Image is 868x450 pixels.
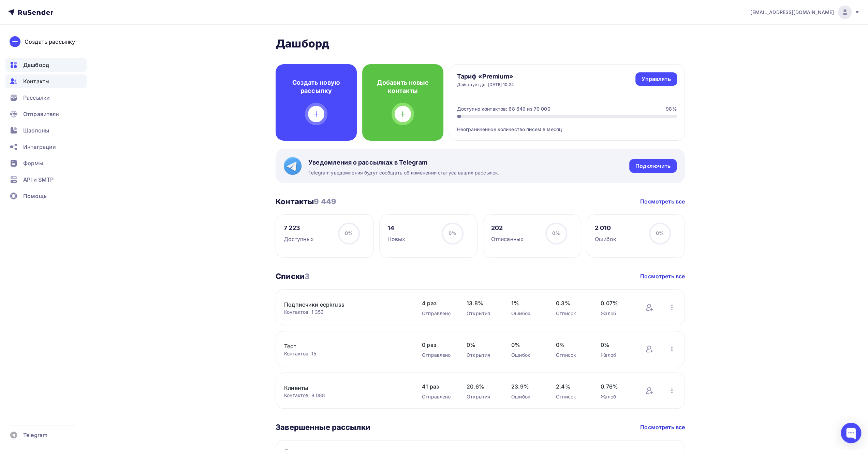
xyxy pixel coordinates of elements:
div: 98% [666,106,677,112]
span: 0% [552,230,560,236]
span: 3 [305,272,309,281]
span: Рассылки [23,94,50,102]
div: Управлять [642,75,671,83]
div: Создать рассылку [25,38,75,46]
span: 13.8% [467,299,498,307]
span: Помощь [23,192,47,200]
div: Новых [387,235,406,243]
div: Отправлено [422,352,453,358]
span: 0% [345,230,353,236]
span: 1% [511,299,542,307]
div: Подключить [635,162,671,170]
span: Интеграции [23,143,56,151]
div: Жалоб [601,310,632,317]
div: Отправлено [422,393,453,400]
a: [EMAIL_ADDRESS][DOMAIN_NAME] [750,5,860,19]
a: Подписчики ecpkruss [284,300,400,309]
a: Посмотреть все [640,272,685,280]
h4: Создать новую рассылку [286,79,346,95]
span: Шаблоны [23,126,49,135]
span: Telegram уведомления будут сообщать об изменении статуса ваших рассылок. [308,169,499,176]
h3: Контакты [276,197,336,206]
a: Отправители [5,107,87,121]
a: Дашборд [5,58,87,72]
span: 0% [467,341,498,349]
a: Рассылки [5,91,87,104]
div: Ошибок [511,393,542,400]
div: Отписанных [491,235,524,243]
span: API и SMTP [23,175,54,184]
span: 0 раз [422,341,453,349]
span: 0.07% [601,299,632,307]
span: [EMAIL_ADDRESS][DOMAIN_NAME] [750,9,834,16]
div: Жалоб [601,352,632,358]
span: 0.3% [556,299,587,307]
h2: Дашборд [276,37,685,51]
span: 0% [511,341,542,349]
div: Отписок [556,393,587,400]
div: Отправлено [422,310,453,317]
span: 9 449 [314,197,336,206]
div: Доступно контактов: 68 649 из 70 000 [457,106,550,112]
div: Отписок [556,352,587,358]
h3: Списки [276,271,309,281]
span: 2.4% [556,382,587,391]
div: 202 [491,224,524,232]
h4: Добавить новые контакты [373,79,432,95]
span: 23.9% [511,382,542,391]
div: 7 223 [284,224,314,232]
div: Доступных [284,235,314,243]
span: 4 раз [422,299,453,307]
a: Клиенты [284,384,400,392]
div: Контактов: 15 [284,350,408,357]
h3: Завершенные рассылки [276,422,370,432]
a: Посмотреть все [640,197,685,206]
span: Контакты [23,77,49,85]
span: Telegram [23,431,47,439]
a: Шаблоны [5,124,87,137]
span: Уведомления о рассылках в Telegram [308,158,499,167]
span: 0% [656,230,664,236]
span: Отправители [23,110,59,118]
div: Действует до: [DATE] 10:24 [457,82,514,87]
span: 0.76% [601,382,632,391]
div: Жалоб [601,393,632,400]
span: Формы [23,159,43,167]
div: Ошибок [511,352,542,358]
a: Тест [284,342,400,350]
span: 0% [448,230,456,236]
span: 20.6% [467,382,498,391]
div: Открытия [467,393,498,400]
div: Отписок [556,310,587,317]
div: Ошибок [511,310,542,317]
div: Контактов: 8 088 [284,392,408,399]
div: Неограниченное количество писем в месяц [457,118,677,133]
span: 0% [556,341,587,349]
div: 14 [387,224,406,232]
a: Формы [5,156,87,170]
div: 2 010 [595,224,617,232]
div: Ошибок [595,235,617,243]
span: Дашборд [23,61,49,69]
span: 0% [601,341,632,349]
a: Контакты [5,74,87,88]
div: Контактов: 1 353 [284,309,408,315]
div: Открытия [467,310,498,317]
h4: Тариф «Premium» [457,72,514,81]
div: Открытия [467,352,498,358]
a: Посмотреть все [640,423,685,431]
span: 41 раз [422,382,453,391]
